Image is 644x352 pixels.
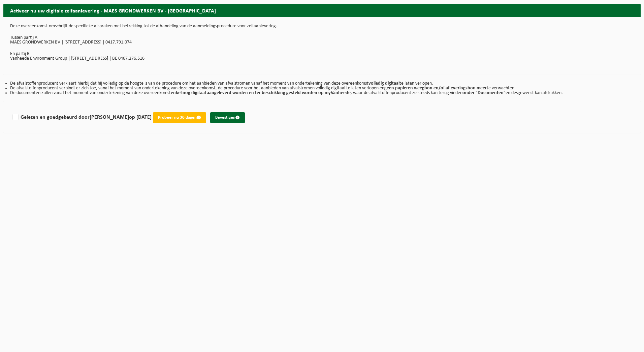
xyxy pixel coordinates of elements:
li: De afvalstoffenproducent verbindt er zich toe, vanaf het moment van ondertekening van deze overee... [10,86,634,91]
b: volledig digitaal [368,81,399,86]
b: onder "Documenten" [462,90,506,95]
b: enkel nog digitaal aangeleverd worden en ter beschikking gesteld worden op myVanheede [171,90,351,95]
li: De afvalstoffenproducent verklaart hierbij dat hij volledig op de hoogte is van de procedure om h... [10,81,634,86]
p: MAES GRONDWERKEN BV | [STREET_ADDRESS] | 0417.791.074 [10,40,634,45]
button: Probeer nu 30 dagen [153,112,206,123]
p: Deze overeenkomst omschrijft de specifieke afspraken met betrekking tot de afhandeling van de aan... [10,24,634,29]
label: Gelezen en goedgekeurd door op [DATE] [11,112,152,122]
li: De documenten zullen vanaf het moment van ondertekening van deze overeenkomst , waar de afvalstof... [10,91,634,95]
iframe: chat widget [3,337,112,352]
button: Bevestigen [210,112,245,123]
p: En partij B [10,52,634,56]
p: Tussen partij A [10,35,634,40]
p: Vanheede Environment Group | [STREET_ADDRESS] | BE 0467.276.516 [10,56,634,61]
strong: [PERSON_NAME] [90,115,129,120]
h2: Activeer nu uw digitale zelfaanlevering - MAES GRONDWERKEN BV - [GEOGRAPHIC_DATA] [3,4,641,17]
b: geen papieren weegbon en/of afleveringsbon meer [384,86,487,91]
